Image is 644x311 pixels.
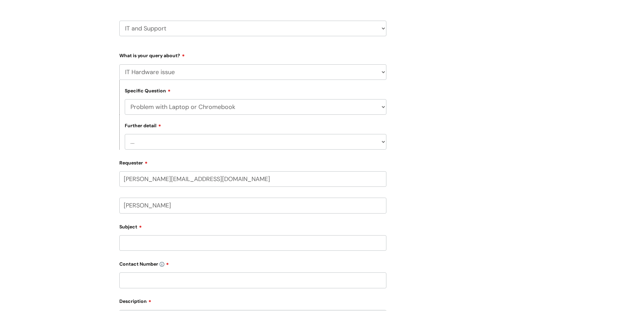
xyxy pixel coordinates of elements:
[119,296,386,304] label: Description
[119,158,386,166] label: Requester
[119,259,386,267] label: Contact Number
[119,171,386,187] input: Email
[125,122,161,129] label: Further detail
[119,198,386,213] input: Your Name
[125,87,171,94] label: Specific Question
[119,50,386,59] label: What is your query about?
[160,262,164,267] img: info-icon.svg
[119,222,386,230] label: Subject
